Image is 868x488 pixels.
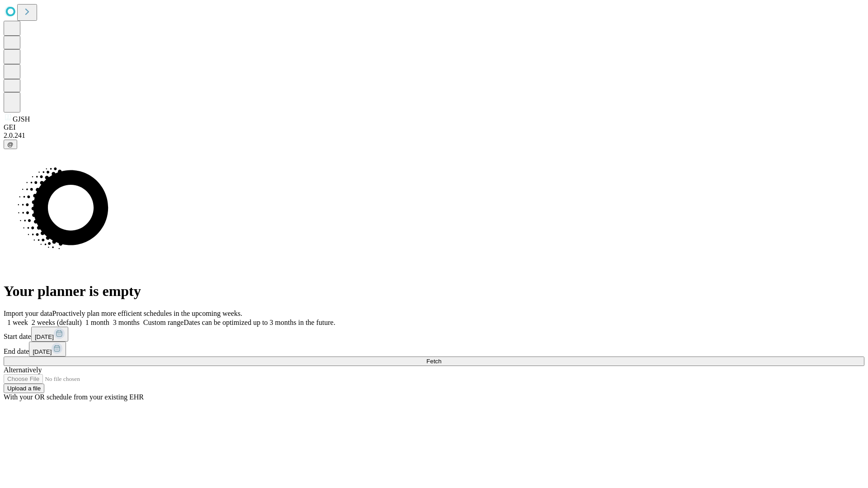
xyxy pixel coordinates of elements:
span: Fetch [426,358,441,365]
span: @ [7,141,14,148]
span: Import your data [4,310,52,317]
span: Dates can be optimized up to 3 months in the future. [184,319,335,326]
button: [DATE] [31,327,68,342]
button: @ [4,140,17,149]
span: Proactively plan more efficient schedules in the upcoming weeks. [52,310,242,317]
span: 1 week [7,319,28,326]
div: 2.0.241 [4,131,864,140]
div: End date [4,342,864,357]
div: GEI [4,123,864,131]
div: Start date [4,327,864,342]
span: Alternatively [4,366,42,374]
h1: Your planner is empty [4,283,864,300]
span: 2 weeks (default) [32,319,82,326]
span: With your OR schedule from your existing EHR [4,393,144,401]
span: 3 months [113,319,140,326]
button: [DATE] [29,342,66,357]
span: 1 month [85,319,109,326]
button: Fetch [4,357,864,366]
span: [DATE] [33,348,52,355]
span: Custom range [143,319,184,326]
span: [DATE] [35,333,54,340]
button: Upload a file [4,384,44,393]
span: GJSH [13,115,30,123]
